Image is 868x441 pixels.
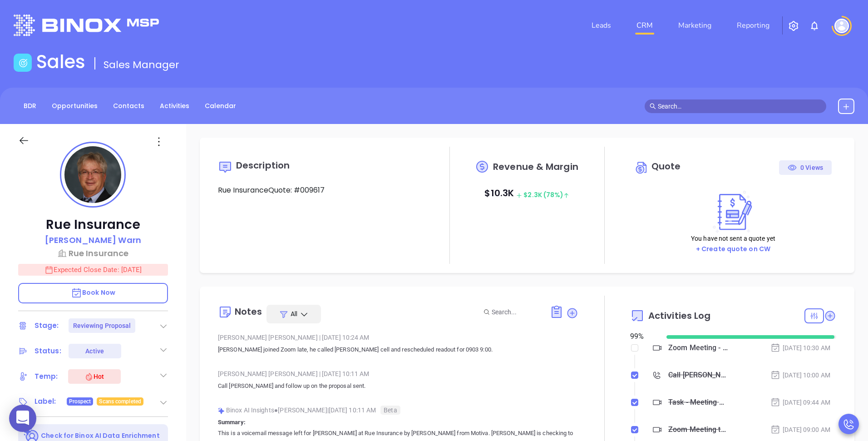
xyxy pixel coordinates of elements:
[651,160,681,173] span: Quote
[218,403,579,417] div: Binox AI Insights [PERSON_NAME] | [DATE] 10:11 AM
[218,381,579,391] p: Call [PERSON_NAME] and follow up on the proposal sent.
[45,234,141,246] p: [PERSON_NAME] Warn
[218,331,579,344] div: [PERSON_NAME] [PERSON_NAME] [DATE] 10:24 AM
[18,247,168,259] a: Rue Insurance
[104,58,179,72] span: Sales Manager
[733,16,773,35] a: Reporting
[633,16,656,35] a: CRM
[588,16,615,35] a: Leads
[18,264,168,276] p: Expected Close Date: [DATE]
[380,406,400,415] span: Beta
[675,16,715,35] a: Marketing
[493,162,578,171] span: Revenue & Margin
[69,396,91,406] span: Prospect
[36,51,85,73] h1: Sales
[84,371,104,382] div: Hot
[809,20,820,31] img: iconNotification
[218,185,424,196] p: Rue InsuranceQuote: #009617
[650,103,656,109] span: search
[35,319,59,332] div: Stage:
[46,99,103,114] a: Opportunities
[788,160,823,175] div: 0 Views
[658,101,821,111] input: Search…
[291,309,297,318] span: All
[668,368,728,382] div: Call [PERSON_NAME] proposal review - [PERSON_NAME]
[770,343,830,353] div: [DATE] 10:30 AM
[319,334,321,341] span: |
[691,233,775,243] p: You have not sent a quote yet
[635,160,649,175] img: Circle dollar
[516,190,569,199] span: $ 2.3K (78%)
[770,425,830,435] div: [DATE] 09:00 AM
[35,370,58,383] div: Temp:
[71,288,115,297] span: Book Now
[668,396,728,409] div: Task - Meeting Zoom Meeting - [PERSON_NAME]
[199,99,242,114] a: Calendar
[64,146,121,203] img: profile-user
[693,244,773,254] button: + Create quote on CW
[99,396,141,406] span: Scans completed
[41,431,159,441] p: Check for Binox AI Data Enrichment
[709,190,758,233] img: Create on CWSell
[73,318,131,333] div: Reviewing Proposal
[696,244,770,253] a: + Create quote on CW
[18,217,168,233] p: Rue Insurance
[154,99,195,114] a: Activities
[108,99,150,114] a: Contacts
[770,370,830,380] div: [DATE] 10:00 AM
[668,341,728,355] div: Zoom Meeting - [PERSON_NAME]
[14,15,159,36] img: logo
[788,20,799,31] img: iconSetting
[484,185,569,203] p: $ 10.3K
[668,423,728,436] div: Zoom Meeting to Review Assessment - [PERSON_NAME]
[45,234,141,247] a: [PERSON_NAME] Warn
[630,331,656,342] div: 99 %
[218,344,579,355] p: [PERSON_NAME] joined Zoom late, he called [PERSON_NAME] cell and rescheduled readout for 0903 9:00.
[770,397,830,407] div: [DATE] 09:44 AM
[85,344,104,358] div: Active
[18,99,42,114] a: BDR
[218,419,246,426] b: Summary:
[218,407,225,414] img: svg%3e
[235,307,262,316] div: Notes
[492,307,540,317] input: Search...
[236,159,290,172] span: Description
[218,367,579,381] div: [PERSON_NAME] [PERSON_NAME] [DATE] 10:11 AM
[35,344,61,358] div: Status:
[319,370,321,377] span: |
[35,395,56,408] div: Label:
[648,311,710,320] span: Activities Log
[834,19,849,33] img: user
[274,406,278,414] span: ●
